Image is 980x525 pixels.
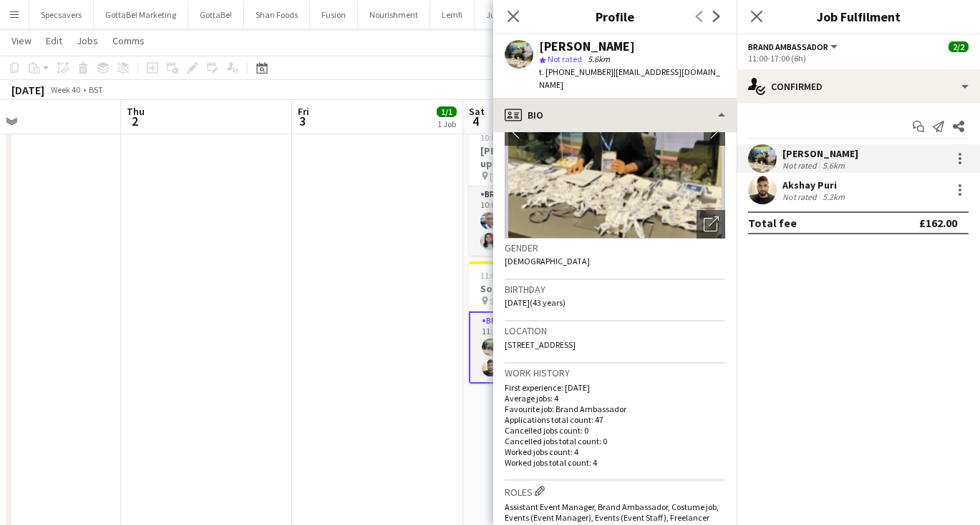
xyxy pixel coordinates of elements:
[737,69,980,104] div: Confirmed
[505,404,725,414] p: Favourite job: Brand Ambassador
[505,436,725,446] p: Cancelled jobs total count: 0
[748,53,969,64] div: 11:00-17:00 (6h)
[505,324,725,337] h3: Location
[47,84,83,95] span: Week 40
[469,124,629,256] app-job-card: 10:00-16:00 (6h)2/2[PERSON_NAME] in store set up [PERSON_NAME]1 RoleBrand Ambassador2/210:00-16:0...
[505,382,725,393] p: First experience: [DATE]
[505,393,725,404] p: Average jobs: 4
[107,31,150,50] a: Comms
[358,1,430,29] button: Nourishment
[820,191,848,202] div: 5.2km
[430,1,475,29] button: Lemfi
[748,41,840,52] button: Brand Ambassador
[505,283,725,296] h3: Birthday
[469,144,629,170] h3: [PERSON_NAME] in store set up
[748,41,828,52] span: Brand Ambassador
[490,296,558,306] span: Southall--UB1 1SW
[949,41,969,52] span: 2/2
[244,1,310,29] button: Shan Foods
[505,256,590,266] span: [DEMOGRAPHIC_DATA]
[89,84,103,95] div: BST
[782,179,848,191] div: Akshay Puri
[127,105,145,118] span: Thu
[697,210,725,239] div: Open photos pop-in
[782,160,820,171] div: Not rated
[820,160,848,171] div: 5.6km
[437,119,456,129] div: 1 Job
[539,66,613,77] span: t. [PHONE_NUMBER]
[505,366,725,379] h3: Work history
[467,113,485,129] span: 4
[505,297,566,308] span: [DATE] (43 years)
[298,105,309,118] span: Fri
[469,282,629,295] h3: Southall in store set up
[469,186,629,256] app-card-role: Brand Ambassador2/210:00-16:00 (6h)Appollo [PERSON_NAME]![PERSON_NAME]
[77,34,98,47] span: Jobs
[491,233,500,241] span: !
[437,106,457,117] span: 1/1
[782,147,858,160] div: [PERSON_NAME]
[29,1,94,29] button: Specsavers
[539,40,635,53] div: [PERSON_NAME]
[480,270,538,281] span: 11:00-17:00 (6h)
[505,484,725,499] h3: Roles
[505,425,725,436] p: Cancelled jobs count: 0
[505,457,725,468] p: Worked jobs total count: 4
[505,241,725,254] h3: Gender
[469,105,485,118] span: Sat
[490,171,550,181] span: [PERSON_NAME]
[310,1,358,29] button: Fusion
[71,31,104,50] a: Jobs
[46,34,62,47] span: Edit
[296,113,309,129] span: 3
[782,191,820,202] div: Not rated
[6,31,37,50] a: View
[748,216,797,230] div: Total fee
[505,339,576,350] span: [STREET_ADDRESS]
[11,34,31,47] span: View
[188,1,244,29] button: GottaBe!
[40,31,68,50] a: Edit
[480,132,538,143] span: 10:00-16:00 (6h)
[112,34,145,47] span: Comms
[919,216,957,230] div: £162.00
[11,83,44,97] div: [DATE]
[585,54,613,64] span: 5.6km
[737,7,980,26] h3: Job Fulfilment
[493,7,737,26] h3: Profile
[539,66,720,90] span: | [EMAIL_ADDRESS][DOMAIN_NAME]
[94,1,188,29] button: GottaBe! Marketing
[469,261,629,384] app-job-card: 11:00-17:00 (6h)2/2Southall in store set up Southall--UB1 1SW1 RoleBrand Ambassador2/211:00-17:00...
[505,414,725,425] p: Applications total count: 47
[505,446,725,457] p: Worked jobs count: 4
[475,1,524,29] button: Jumbo
[548,54,582,64] span: Not rated
[493,98,737,132] div: Bio
[125,113,145,129] span: 2
[469,311,629,384] app-card-role: Brand Ambassador2/211:00-17:00 (6h)[PERSON_NAME]Akshay Puri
